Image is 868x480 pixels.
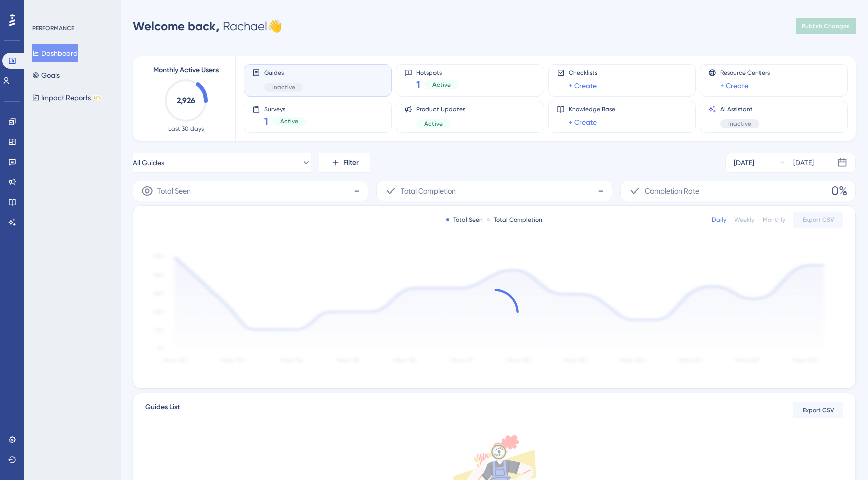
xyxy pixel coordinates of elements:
[803,406,834,414] span: Export CSV
[796,18,856,34] button: Publish Changes
[803,216,834,224] span: Export CSV
[133,153,311,173] button: All Guides
[168,125,204,133] span: Last 30 days
[569,69,597,77] span: Checklists
[424,120,443,128] span: Active
[598,183,604,199] span: -
[133,157,164,169] span: All Guides
[831,183,847,199] span: 0%
[416,105,465,113] span: Product Updates
[32,66,60,84] button: Goals
[712,216,726,224] div: Daily
[416,78,420,92] span: 1
[793,402,843,418] button: Export CSV
[157,185,191,197] span: Total Seen
[93,95,102,100] div: BETA
[432,81,451,89] span: Active
[416,69,459,76] span: Hotspots
[720,105,759,113] span: AI Assistant
[802,22,850,30] span: Publish Changes
[264,105,306,112] span: Surveys
[354,183,360,199] span: -
[264,114,268,128] span: 1
[145,401,180,419] span: Guides List
[734,157,754,169] div: [DATE]
[446,216,483,224] div: Total Seen
[734,216,754,224] div: Weekly
[153,64,219,76] span: Monthly Active Users
[401,185,456,197] span: Total Completion
[793,157,814,169] div: [DATE]
[728,120,751,128] span: Inactive
[763,216,785,224] div: Monthly
[280,117,298,125] span: Active
[720,80,748,92] a: + Create
[343,157,359,169] span: Filter
[569,105,615,113] span: Knowledge Base
[319,153,370,173] button: Filter
[177,95,195,105] text: 2,926
[32,44,78,62] button: Dashboard
[32,88,102,107] button: Impact ReportsBETA
[272,83,295,91] span: Inactive
[32,24,74,32] div: PERFORMANCE
[569,80,597,92] a: + Create
[569,116,597,128] a: + Create
[720,69,770,77] span: Resource Centers
[133,19,220,33] span: Welcome back,
[133,18,282,34] div: Rachael 👋
[487,216,542,224] div: Total Completion
[264,69,303,77] span: Guides
[645,185,699,197] span: Completion Rate
[793,212,843,228] button: Export CSV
